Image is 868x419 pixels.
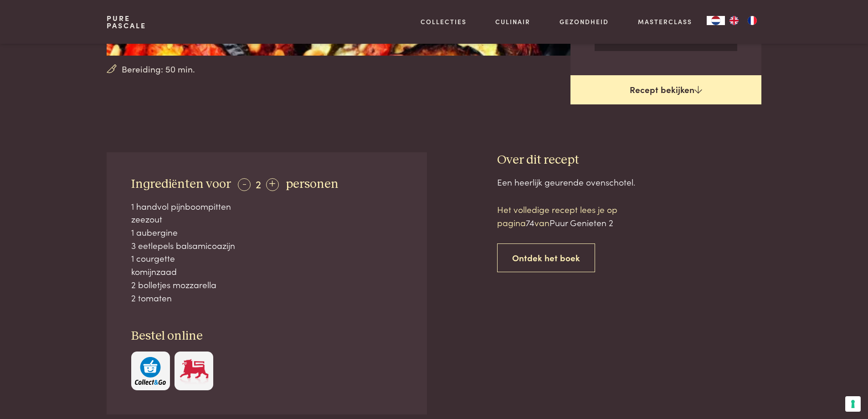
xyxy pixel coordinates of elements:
a: Ontdek het boek [497,243,595,272]
div: 1 courgette [131,252,403,265]
span: personen [286,178,339,191]
div: - [238,178,251,191]
a: Masterclass [638,17,692,26]
div: komijnzaad [131,265,403,278]
div: Language [707,16,725,25]
a: Gezondheid [560,17,609,26]
a: Collecties [421,17,467,26]
a: Recept bekijken [570,75,761,104]
div: 1 handvol pijnboompitten [131,200,403,213]
button: Uw voorkeuren voor toestemming voor trackingtechnologieën [845,396,861,412]
div: Een heerlijk geurende ovenschotel. [497,176,761,189]
div: 2 tomaten [131,291,403,305]
div: zeezout [131,212,403,226]
div: + [266,178,279,191]
div: 3 eetlepels balsamicoazijn [131,239,403,252]
h3: Over dit recept [497,152,761,168]
a: EN [725,16,743,25]
img: c308188babc36a3a401bcb5cb7e020f4d5ab42f7cacd8327e500463a43eeb86c.svg [135,357,166,385]
div: 2 bolletjes mozzarella [131,278,403,291]
a: NL [707,16,725,25]
div: 1 aubergine [131,226,403,239]
span: Puur Genieten 2 [550,216,613,228]
img: Delhaize [179,357,210,385]
a: FR [743,16,761,25]
span: Bereiding: 50 min. [122,62,195,76]
span: Ingrediënten voor [131,178,231,191]
aside: Language selected: Nederlands [707,16,761,25]
span: 2 [256,176,261,191]
h3: Bestel online [131,328,403,344]
a: Culinair [495,17,530,26]
a: PurePascale [107,15,146,29]
span: 74 [526,216,534,228]
p: Het volledige recept lees je op pagina van [497,203,652,229]
ul: Language list [725,16,761,25]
